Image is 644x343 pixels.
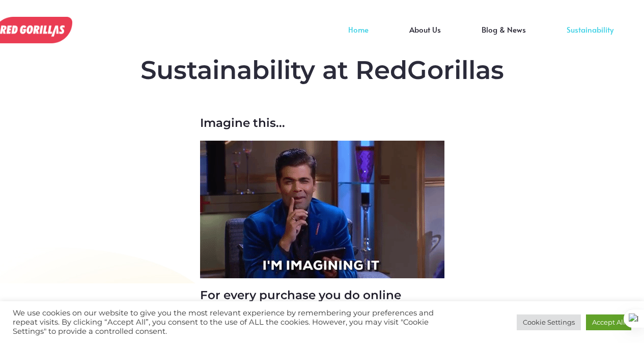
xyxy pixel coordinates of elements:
a: Cookie Settings [517,314,581,330]
div: We use cookies on our website to give you the most relevant experience by remembering your prefer... [13,308,446,336]
a: About Us [389,30,461,45]
a: Sustainability [546,30,634,45]
h3: Imagine this... [200,116,444,130]
img: We care about Sustainability [200,141,444,278]
a: Accept All [586,314,631,330]
a: Home [328,30,389,45]
h3: For every purchase you do online [200,288,444,303]
a: Blog & News [461,30,546,45]
h2: Sustainability at RedGorillas [37,55,607,86]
